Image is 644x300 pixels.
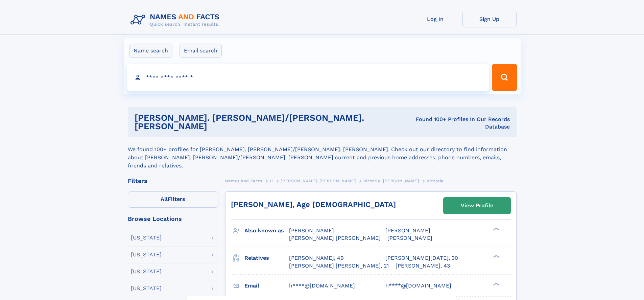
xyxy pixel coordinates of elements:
div: [US_STATE] [131,235,162,240]
a: [PERSON_NAME], 49 [289,254,344,262]
label: Filters [128,191,218,208]
input: search input [127,64,489,91]
div: ❯ [492,254,500,259]
button: Search Button [492,64,517,91]
a: View Profile [444,198,510,214]
div: [US_STATE] [131,269,162,274]
div: Filters [128,178,218,184]
h3: Also known as [244,225,289,236]
a: Names and Facts [225,177,262,185]
div: Browse Locations [128,216,218,222]
div: [US_STATE] [131,252,162,257]
span: [PERSON_NAME] [385,227,430,234]
span: Victoria [427,179,444,183]
span: [PERSON_NAME] [PERSON_NAME] [289,235,381,241]
div: [US_STATE] [131,286,162,291]
a: [PERSON_NAME] [PERSON_NAME], 21 [289,262,389,270]
a: [PERSON_NAME]. [PERSON_NAME] [281,177,356,185]
div: We found 100+ profiles for [PERSON_NAME]. [PERSON_NAME]/[PERSON_NAME]. [PERSON_NAME]. Check out o... [128,137,517,170]
h1: [PERSON_NAME]. [PERSON_NAME]/[PERSON_NAME]. [PERSON_NAME] [135,114,404,131]
a: Victoria. [PERSON_NAME] [363,177,419,185]
a: [PERSON_NAME], 43 [396,262,450,270]
span: Victoria. [PERSON_NAME] [363,179,419,183]
h3: Relatives [244,252,289,264]
span: [PERSON_NAME] [289,227,334,234]
img: Logo Names and Facts [128,11,225,29]
a: [PERSON_NAME], Age [DEMOGRAPHIC_DATA] [231,200,396,209]
span: All [161,196,168,202]
div: View Profile [461,198,493,213]
label: Name search [129,44,172,58]
a: Sign Up [462,11,517,27]
div: ❯ [492,227,500,231]
div: ❯ [492,282,500,286]
a: Log In [408,11,462,27]
div: Found 100+ Profiles In Our Records Database [403,116,509,131]
span: [PERSON_NAME] [387,235,432,241]
h3: Email [244,280,289,292]
span: H [270,179,273,183]
a: H [270,177,273,185]
a: [PERSON_NAME][DATE], 30 [385,254,458,262]
label: Email search [180,44,222,58]
span: [PERSON_NAME]. [PERSON_NAME] [281,179,356,183]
